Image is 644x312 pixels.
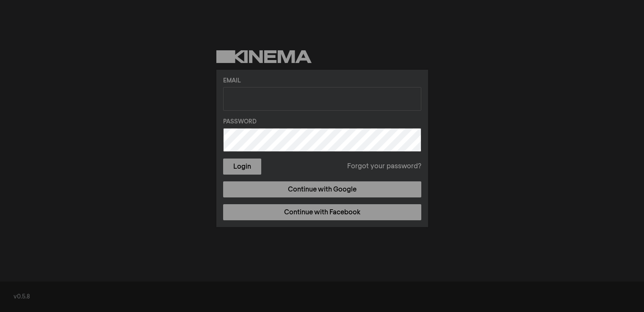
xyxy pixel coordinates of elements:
label: Password [223,118,421,126]
div: v0.5.8 [14,293,630,301]
button: Login [223,159,261,175]
a: Forgot your password? [347,161,421,172]
a: Continue with Facebook [223,204,421,220]
a: Continue with Google [223,181,421,197]
label: Email [223,77,421,85]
